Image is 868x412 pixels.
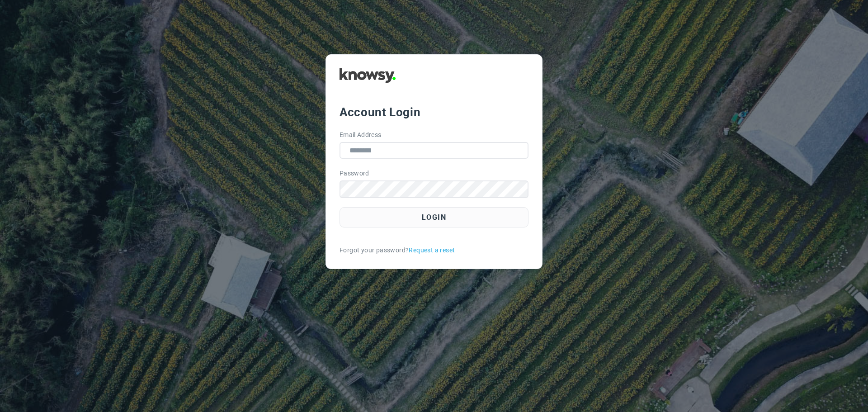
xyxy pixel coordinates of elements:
[340,246,528,255] div: Forgot your password?
[340,207,528,227] button: Login
[340,104,528,120] div: Account Login
[340,169,369,178] label: Password
[409,246,455,255] a: Request a reset
[340,130,382,140] label: Email Address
